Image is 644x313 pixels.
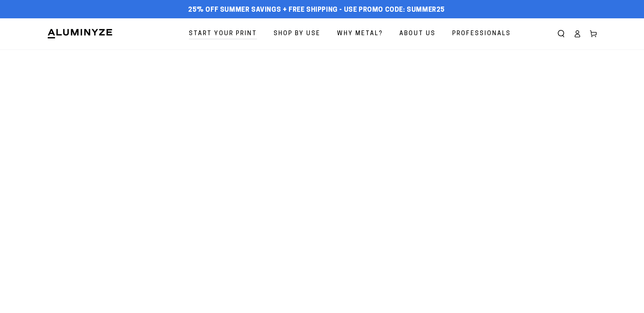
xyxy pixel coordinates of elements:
a: Start Your Print [183,24,263,44]
summary: Search our site [553,26,569,42]
a: Professionals [447,24,516,44]
span: Start Your Print [189,29,257,39]
a: Shop By Use [268,24,326,44]
span: 25% off Summer Savings + Free Shipping - Use Promo Code: SUMMER25 [188,6,445,14]
a: Why Metal? [332,24,388,44]
span: Why Metal? [337,29,383,39]
a: About Us [394,24,441,44]
span: Professionals [452,29,511,39]
img: Aluminyze [47,28,113,39]
span: About Us [399,29,436,39]
span: Shop By Use [274,29,321,39]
